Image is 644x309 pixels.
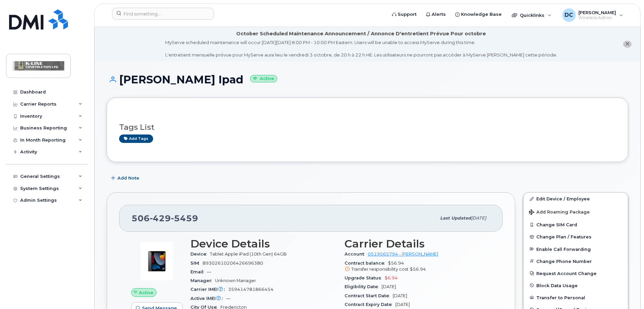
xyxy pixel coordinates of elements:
button: Block Data Usage [524,279,628,292]
span: Last updated [440,216,471,221]
button: Transfer to Personal [524,292,628,304]
span: [DATE] [471,216,486,221]
button: Change Plan / Features [524,231,628,243]
span: — [226,296,230,301]
span: Unknown Manager [215,278,256,283]
span: 5459 [171,213,198,223]
button: Add Roaming Package [524,205,628,219]
span: Contract balance [345,261,388,266]
button: Change Phone Number [524,255,628,267]
span: Eligibility Date [345,284,382,289]
button: Change SIM Card [524,219,628,231]
h3: Device Details [190,238,336,250]
span: 89302610206426696380 [203,261,263,266]
span: Carrier IMEI [190,287,228,292]
button: Enable Call Forwarding [524,243,628,255]
span: Enable Call Forwarding [536,246,591,252]
img: image20231002-3703462-18bu571.jpeg [137,241,177,281]
a: 0519565794 - [PERSON_NAME] [368,252,438,257]
span: $56.94 [410,267,426,272]
span: [DATE] [395,302,410,307]
span: Add Roaming Package [529,209,590,216]
small: Active [250,75,277,83]
span: Contract Start Date [345,293,393,298]
span: — [207,269,211,274]
button: Request Account Change [524,267,628,279]
h1: [PERSON_NAME] Ipad [107,74,628,85]
span: Change Plan / Features [536,234,592,239]
span: 429 [150,213,171,223]
a: Edit Device / Employee [524,193,628,205]
span: Email [190,269,207,274]
span: 359414781866454 [228,287,274,292]
span: [DATE] [393,293,407,298]
span: Upgrade Status [345,275,385,280]
a: Add tags [119,134,153,143]
span: Add Note [117,175,139,181]
h3: Carrier Details [345,238,491,250]
h3: Tags List [119,123,616,131]
span: $56.94 [345,261,491,273]
span: 506 [132,213,198,223]
span: Manager [190,278,215,283]
span: Active IMEI [190,296,226,301]
span: SIM [190,261,203,266]
span: Contract Expiry Date [345,302,395,307]
span: $6.94 [385,275,398,280]
span: Tablet Apple iPad (10th Gen) 64GB [210,252,287,257]
span: [DATE] [382,284,396,289]
div: MyServe scheduled maintenance will occur [DATE][DATE] 8:00 PM - 10:00 PM Eastern. Users will be u... [165,39,557,58]
span: Account [345,252,368,257]
span: Device [190,252,210,257]
span: Active [139,289,153,296]
button: close notification [623,41,632,48]
span: Transfer responsibility cost [351,267,408,272]
button: Add Note [107,172,145,184]
div: October Scheduled Maintenance Announcement / Annonce D'entretient Prévue Pour octobre [236,30,486,37]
